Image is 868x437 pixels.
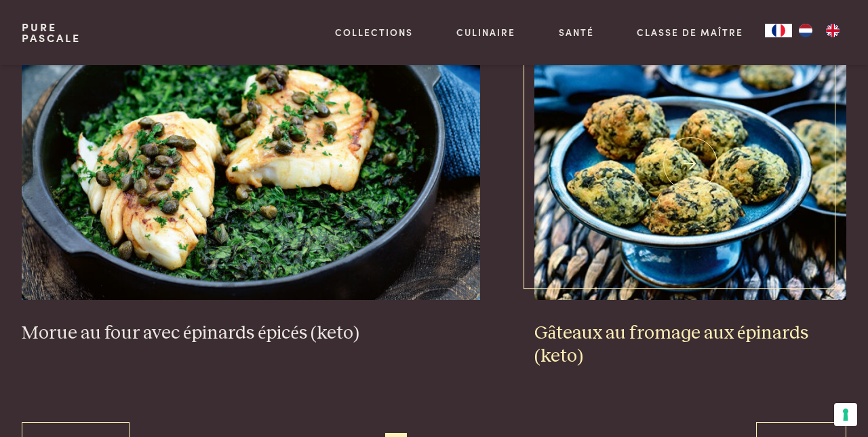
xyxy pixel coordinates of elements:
[819,24,846,37] a: EN
[22,28,480,345] a: Morue au four avec épinards épicés (keto) Morue au four avec épinards épicés (keto)
[534,28,846,300] img: Gâteaux au fromage aux épinards (keto)
[559,25,594,39] a: Santé
[22,22,81,43] a: PurePascale
[534,28,846,368] a: Gâteaux au fromage aux épinards (keto) Gâteaux au fromage aux épinards (keto)
[22,322,480,345] h3: Morue au four avec épinards épicés (keto)
[335,25,413,39] a: Collections
[792,24,846,37] ul: Language list
[765,24,792,37] div: Language
[456,25,515,39] a: Culinaire
[534,322,846,368] h3: Gâteaux au fromage aux épinards (keto)
[765,24,846,37] aside: Language selected: Français
[792,24,819,37] a: NL
[834,403,857,426] button: Vos préférences en matière de consentement pour les technologies de suivi
[765,24,792,37] a: FR
[637,25,743,39] a: Classe de maître
[22,28,480,300] img: Morue au four avec épinards épicés (keto)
